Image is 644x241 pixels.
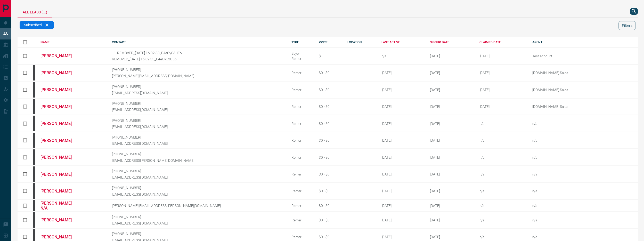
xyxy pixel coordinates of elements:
div: [DATE] [381,155,422,159]
div: $0 - $0 [319,155,340,159]
div: October 12th 2008, 6:29:44 AM [430,105,472,109]
div: Renter [291,204,311,208]
div: Renter [291,218,311,222]
div: $0 - $0 [319,122,340,126]
p: n/a [532,189,597,193]
div: SIGNUP DATE [430,41,472,44]
div: [DATE] [381,88,422,92]
div: Renter [291,122,311,126]
p: [PHONE_NUMBER] [112,68,284,72]
div: October 11th 2008, 5:41:37 PM [430,88,472,92]
div: $0 - $0 [319,88,340,92]
div: February 19th 2025, 2:37:44 PM [479,71,525,75]
p: n/a [532,218,597,222]
div: [DATE] [381,189,422,193]
div: mrloft.ca [33,65,35,81]
div: Renter [291,57,311,61]
p: [PHONE_NUMBER] [112,85,284,89]
div: mrloft.ca [33,116,35,131]
div: All Leads (...) [18,5,52,18]
div: mrloft.ca [33,99,35,114]
div: $0 - $0 [319,105,340,109]
div: n/a [479,189,525,193]
div: October 13th 2008, 8:32:50 PM [430,172,472,176]
a: [PERSON_NAME] N/A [40,201,79,211]
div: AGENT [532,41,638,44]
div: September 1st 2015, 9:13:21 AM [430,54,472,58]
div: Buyer [291,51,311,55]
div: NAME [40,41,104,44]
p: [PHONE_NUMBER] [112,152,284,156]
a: [PERSON_NAME] [40,104,79,109]
div: $--- [319,54,340,58]
div: Renter [291,172,311,176]
p: [EMAIL_ADDRESS][DOMAIN_NAME] [112,141,284,146]
p: [EMAIL_ADDRESS][DOMAIN_NAME] [112,192,284,196]
a: [PERSON_NAME] [40,138,79,143]
p: +1-REMOVED_[DATE] 16:02:33_E4eCyO3UEo [112,51,284,55]
div: [DATE] [381,71,422,75]
div: $0 - $0 [319,218,340,222]
p: n/a [532,235,597,239]
div: [DATE] [381,204,422,208]
p: n/a [532,172,597,176]
p: n/a [532,122,597,126]
p: [DOMAIN_NAME] Sales [532,88,597,92]
p: [EMAIL_ADDRESS][DOMAIN_NAME] [112,125,284,129]
div: mrloft.ca [33,149,35,165]
div: October 13th 2008, 7:44:16 PM [430,155,472,159]
div: mrloft.ca [33,133,35,148]
div: October 12th 2008, 3:01:27 PM [430,138,472,142]
a: [PERSON_NAME] [40,235,79,239]
div: Renter [291,105,311,109]
p: [EMAIL_ADDRESS][DOMAIN_NAME] [112,108,284,112]
a: [PERSON_NAME] [40,218,79,222]
div: mrloft.ca [33,183,35,199]
div: October 12th 2008, 11:22:16 AM [430,122,472,126]
p: [PHONE_NUMBER] [112,232,284,236]
p: n/a [532,204,597,208]
div: Renter [291,71,311,75]
div: $0 - $0 [319,172,340,176]
div: $0 - $0 [319,138,340,142]
div: [DATE] [381,218,422,222]
a: [PERSON_NAME] [40,189,79,194]
div: Renter [291,138,311,142]
div: Renter [291,235,311,239]
div: February 19th 2025, 2:37:44 PM [479,88,525,92]
p: [PHONE_NUMBER] [112,101,284,106]
div: mrloft.ca [33,166,35,182]
p: [PHONE_NUMBER] [112,215,284,219]
div: $0 - $0 [319,204,340,208]
div: $0 - $0 [319,71,340,75]
a: [PERSON_NAME] [40,70,79,75]
div: LAST ACTIVE [381,41,422,44]
p: [PHONE_NUMBER] [112,135,284,139]
div: LOCATION [347,41,374,44]
p: REMOVED_[DATE] 16:02:33_E4eCyO3UEo [112,57,284,61]
div: mrloft.ca [33,212,35,228]
div: PRICE [319,41,340,44]
div: Renter [291,88,311,92]
div: $0 - $0 [319,189,340,193]
div: Renter [291,155,311,159]
div: n/a [479,155,525,159]
a: [PERSON_NAME] [40,172,79,177]
p: [EMAIL_ADDRESS][DOMAIN_NAME] [112,175,284,179]
div: Renter [291,189,311,193]
a: [PERSON_NAME] [40,87,79,92]
div: October 15th 2008, 9:26:23 AM [430,204,472,208]
div: April 29th 2025, 4:45:30 PM [479,54,525,58]
a: [PERSON_NAME] [40,155,79,160]
div: n/a [479,204,525,208]
div: n/a [479,218,525,222]
div: mrloft.ca [33,82,35,97]
div: CLAIMED DATE [479,41,525,44]
div: n/a [381,54,422,58]
div: [DATE] [381,105,422,109]
div: TYPE [291,41,311,44]
div: n/a [479,172,525,176]
p: [EMAIL_ADDRESS][DOMAIN_NAME] [112,91,284,95]
div: [DATE] [381,172,422,176]
button: search button [630,8,638,15]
